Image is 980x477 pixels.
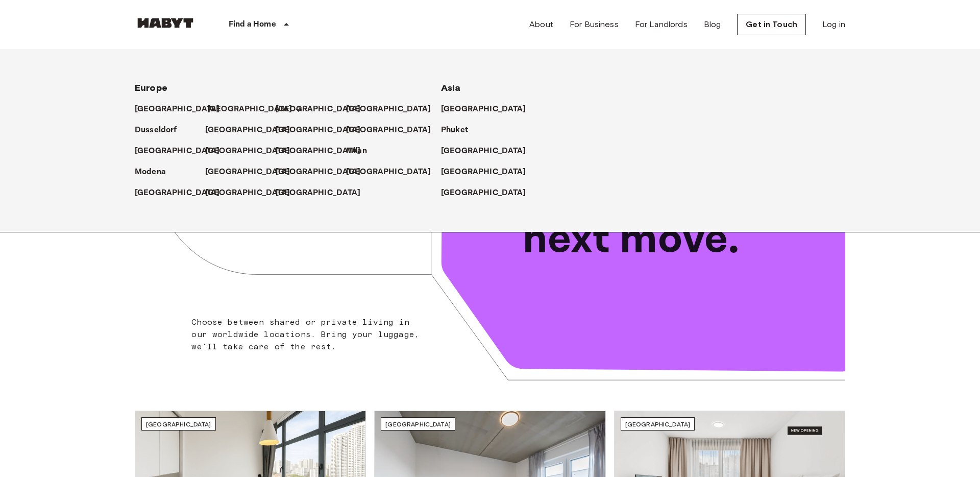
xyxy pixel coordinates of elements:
[276,145,361,157] p: [GEOGRAPHIC_DATA]
[135,103,220,115] p: [GEOGRAPHIC_DATA]
[135,166,176,178] a: Modena
[205,187,290,199] p: [GEOGRAPHIC_DATA]
[146,420,211,428] span: [GEOGRAPHIC_DATA]
[822,18,845,31] a: Log in
[570,18,619,31] a: For Business
[346,145,377,157] a: Milan
[205,124,301,136] a: [GEOGRAPHIC_DATA]
[441,187,536,199] a: [GEOGRAPHIC_DATA]
[135,145,220,157] p: [GEOGRAPHIC_DATA]
[276,124,371,136] a: [GEOGRAPHIC_DATA]
[135,166,166,178] p: Modena
[205,187,301,199] a: [GEOGRAPHIC_DATA]
[276,187,371,199] a: [GEOGRAPHIC_DATA]
[205,166,290,178] p: [GEOGRAPHIC_DATA]
[191,316,426,353] p: Choose between shared or private living in our worldwide locations. Bring your luggage, we'll tak...
[135,145,230,157] a: [GEOGRAPHIC_DATA]
[135,124,177,136] p: Dusseldorf
[441,145,536,157] a: [GEOGRAPHIC_DATA]
[346,103,431,115] p: [GEOGRAPHIC_DATA]
[529,18,553,31] a: About
[205,124,290,136] p: [GEOGRAPHIC_DATA]
[207,103,303,115] a: [GEOGRAPHIC_DATA]
[704,18,721,31] a: Blog
[441,103,526,115] p: [GEOGRAPHIC_DATA]
[441,166,536,178] a: [GEOGRAPHIC_DATA]
[346,124,431,136] p: [GEOGRAPHIC_DATA]
[205,145,301,157] a: [GEOGRAPHIC_DATA]
[441,103,536,115] a: [GEOGRAPHIC_DATA]
[135,124,187,136] a: Dusseldorf
[346,145,367,157] p: Milan
[441,166,526,178] p: [GEOGRAPHIC_DATA]
[135,82,167,93] span: Europe
[441,187,526,199] p: [GEOGRAPHIC_DATA]
[276,103,371,115] a: [GEOGRAPHIC_DATA]
[441,124,468,136] p: Phuket
[207,103,292,115] p: [GEOGRAPHIC_DATA]
[276,145,371,157] a: [GEOGRAPHIC_DATA]
[205,145,290,157] p: [GEOGRAPHIC_DATA]
[205,166,301,178] a: [GEOGRAPHIC_DATA]
[385,420,451,428] span: [GEOGRAPHIC_DATA]
[135,103,230,115] a: [GEOGRAPHIC_DATA]
[135,187,230,199] a: [GEOGRAPHIC_DATA]
[523,162,829,266] p: Unlock your next move.
[737,14,806,35] a: Get in Touch
[635,18,688,31] a: For Landlords
[276,166,371,178] a: [GEOGRAPHIC_DATA]
[276,187,361,199] p: [GEOGRAPHIC_DATA]
[441,82,461,93] span: Asia
[276,166,361,178] p: [GEOGRAPHIC_DATA]
[229,18,276,31] p: Find a Home
[625,420,691,428] span: [GEOGRAPHIC_DATA]
[346,166,431,178] p: [GEOGRAPHIC_DATA]
[276,124,361,136] p: [GEOGRAPHIC_DATA]
[276,103,361,115] p: [GEOGRAPHIC_DATA]
[441,145,526,157] p: [GEOGRAPHIC_DATA]
[135,18,196,28] img: Habyt
[346,124,442,136] a: [GEOGRAPHIC_DATA]
[441,124,478,136] a: Phuket
[346,166,442,178] a: [GEOGRAPHIC_DATA]
[346,103,442,115] a: [GEOGRAPHIC_DATA]
[135,187,220,199] p: [GEOGRAPHIC_DATA]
